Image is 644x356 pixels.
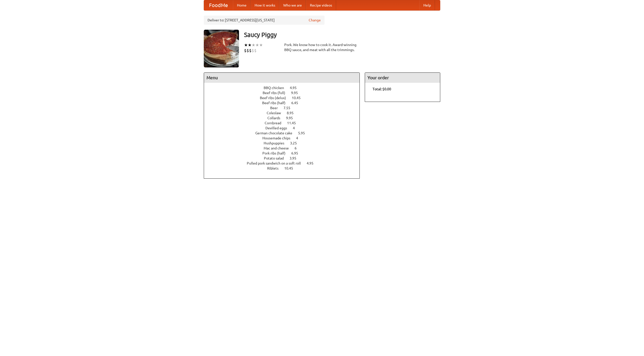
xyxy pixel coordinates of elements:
h4: Your order [365,73,440,83]
a: Cornbread 11.45 [265,121,305,125]
a: German chocolate cake 5.95 [255,131,314,135]
li: $ [244,48,247,53]
a: Beef ribs (full) 9.95 [263,91,307,95]
a: Change [309,18,321,23]
a: FoodMe [204,0,233,10]
span: 10.45 [284,166,298,170]
a: Riblets 10.45 [267,166,302,170]
span: 5.95 [298,131,310,135]
a: Potato salad 3.95 [264,156,306,160]
li: ★ [255,42,259,48]
a: Coleslaw 8.95 [267,111,303,115]
span: BBQ chicken [264,86,289,90]
li: $ [252,48,254,53]
a: Help [419,0,435,10]
span: Beer [270,106,283,110]
span: Collards [267,116,285,120]
a: Beef ribs (half) 6.45 [262,101,307,105]
div: Deliver to: [STREET_ADDRESS][US_STATE] [204,16,325,25]
a: Home [233,0,251,10]
li: $ [249,48,252,53]
a: Collards 9.95 [267,116,302,120]
span: 9.95 [286,116,298,120]
li: $ [247,48,249,53]
span: 3.95 [290,156,301,160]
a: Beer 7.55 [270,106,300,110]
span: Beef ribs (full) [263,91,290,95]
img: angular.jpg [204,30,239,67]
span: 4 [293,126,300,130]
span: 4.95 [290,86,302,90]
span: 11.45 [287,121,301,125]
li: ★ [252,42,255,48]
span: 4 [296,136,303,140]
span: Coleslaw [267,111,286,115]
span: 3.25 [290,141,302,145]
span: 8.95 [287,111,299,115]
a: Hushpuppies 3.25 [264,141,306,145]
a: How it works [251,0,279,10]
span: Pork ribs (half) [262,151,291,155]
a: Beef ribs (delux) 10.45 [260,96,310,100]
div: Pork. We know how to cook it. Award-winning BBQ sauce, and meat with all the trimmings. [284,42,360,52]
span: Hushpuppies [264,141,289,145]
span: Cornbread [265,121,286,125]
a: Pork ribs (half) 6.95 [262,151,307,155]
span: Potato salad [264,156,289,160]
span: Riblets [267,166,284,170]
span: Housemade chips [262,136,295,140]
span: 10.45 [292,96,306,100]
span: 6 [295,146,302,150]
span: 7.55 [284,106,295,110]
a: Recipe videos [306,0,336,10]
span: 4.95 [307,161,318,165]
a: Housemade chips 4 [262,136,307,140]
li: ★ [259,42,263,48]
h4: Menu [204,73,359,83]
span: 9.95 [291,91,303,95]
a: Devilled eggs 4 [265,126,304,130]
span: Beef ribs (delux) [260,96,291,100]
a: BBQ chicken 4.95 [264,86,306,90]
span: Beef ribs (half) [262,101,291,105]
span: Mac and cheese [264,146,294,150]
li: ★ [248,42,252,48]
a: Pulled pork sandwich on a soft roll 4.95 [247,161,323,165]
span: German chocolate cake [255,131,297,135]
b: Total: $0.00 [373,87,391,91]
a: Mac and cheese 6 [264,146,306,150]
span: 6.45 [291,101,303,105]
li: ★ [244,42,248,48]
span: Pulled pork sandwich on a soft roll [247,161,306,165]
h3: Saucy Piggy [244,30,440,40]
li: $ [254,48,257,53]
a: Who we are [279,0,306,10]
span: Devilled eggs [265,126,292,130]
span: 6.95 [291,151,303,155]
